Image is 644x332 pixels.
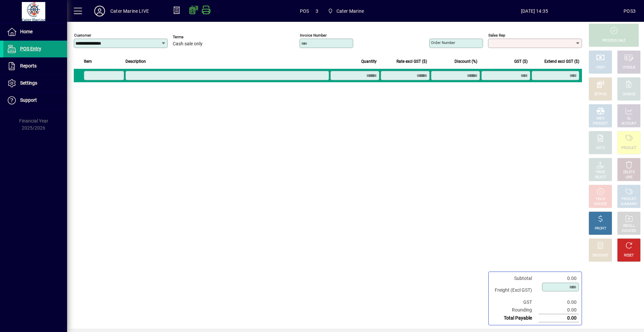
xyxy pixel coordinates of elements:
div: INVOICES [622,229,636,234]
div: EFTPOS [594,92,607,97]
mat-label: Customer [74,33,91,38]
div: CASH [596,65,605,70]
div: PRODUCT [593,121,608,126]
mat-label: Order number [431,40,455,45]
span: Settings [20,80,37,86]
div: RESET [624,253,634,258]
div: PROCESS SALE [602,38,626,43]
span: POS [300,6,309,16]
div: GL [627,116,631,121]
td: 0.00 [539,314,579,322]
div: LINE [626,175,632,180]
div: SELECT [595,175,606,180]
div: PRODUCT [621,146,636,151]
div: POS3 [624,6,636,16]
a: Support [3,92,67,109]
td: Freight (Excl GST) [491,282,539,298]
span: [DATE] 14:35 [445,6,624,16]
div: NOTE [596,146,605,151]
a: Home [3,23,67,40]
span: Cater Marine [325,5,367,17]
span: Description [125,58,146,65]
td: 0.00 [539,275,579,282]
span: Extend excl GST ($) [544,58,579,65]
span: Home [20,29,33,34]
span: Discount (%) [454,58,477,65]
span: 3 [316,6,318,16]
span: Item [84,58,92,65]
div: RECALL [623,224,635,229]
div: DISCOUNT [592,253,608,258]
span: Cater Marine [336,6,364,16]
div: PRICE [596,170,605,175]
mat-label: Sales rep [488,33,505,38]
mat-label: Invoice number [300,33,327,38]
span: Cash sale only [173,41,203,47]
div: CHEQUE [623,65,635,70]
button: Profile [89,5,110,17]
div: Cater Marine LIVE [110,6,149,16]
div: PROFIT [595,226,606,231]
div: DELETE [623,170,635,175]
td: Subtotal [491,275,539,282]
span: POS Entry [20,46,41,51]
td: 0.00 [539,306,579,314]
a: Settings [3,75,67,92]
span: Rate excl GST ($) [396,58,427,65]
td: Rounding [491,306,539,314]
span: Terms [173,35,213,39]
td: 0.00 [539,298,579,306]
div: PRODUCT [621,197,636,202]
div: SUMMARY [621,202,637,207]
div: INVOICE [594,202,606,207]
span: Reports [20,63,37,68]
td: GST [491,298,539,306]
div: CHARGE [623,92,636,97]
span: Quantity [361,58,377,65]
td: Total Payable [491,314,539,322]
div: MISC [596,116,604,121]
div: HOLD [596,197,605,202]
a: Reports [3,58,67,75]
div: ACCOUNT [621,121,637,126]
span: Support [20,97,37,103]
span: GST ($) [514,58,528,65]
